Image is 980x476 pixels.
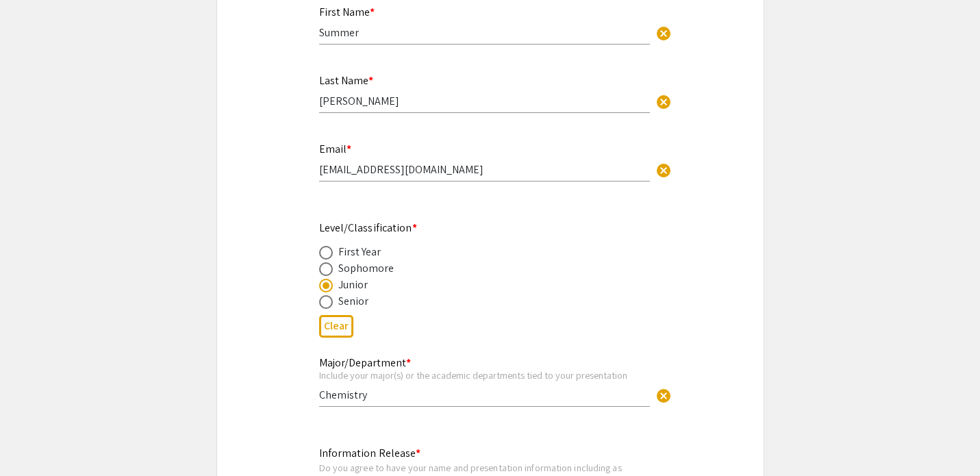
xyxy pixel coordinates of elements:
button: Clear [650,19,677,47]
span: cancel [655,388,672,404]
mat-label: First Name [319,5,375,19]
div: First Year [338,244,381,260]
button: Clear [650,381,677,409]
button: Clear [319,315,353,338]
iframe: Chat [10,414,58,466]
div: Senior [338,293,369,310]
button: Clear [650,88,677,115]
input: Type Here [319,162,650,177]
span: cancel [655,25,672,42]
div: Include your major(s) or the academic departments tied to your presentation [319,369,650,381]
span: cancel [655,94,672,110]
input: Type Here [319,388,650,402]
mat-label: Information Release [319,446,421,460]
span: cancel [655,162,672,179]
div: Sophomore [338,260,394,277]
mat-label: Major/Department [319,355,411,370]
mat-label: Last Name [319,73,373,88]
div: Junior [338,277,368,293]
input: Type Here [319,94,650,108]
mat-label: Email [319,142,351,156]
mat-label: Level/Classification [319,221,417,235]
button: Clear [650,155,677,183]
input: Type Here [319,25,650,40]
